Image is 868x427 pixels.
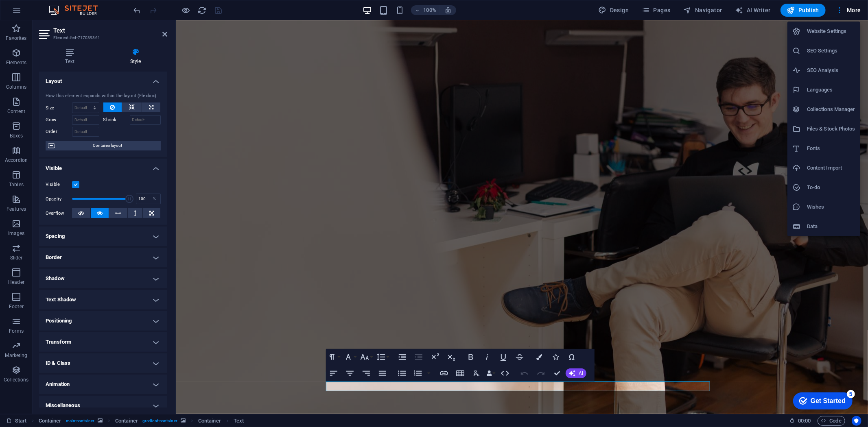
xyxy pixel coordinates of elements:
[807,105,855,114] h6: Collections Manager
[807,26,855,36] h6: Website Settings
[807,202,855,212] h6: Wishes
[807,85,855,95] h6: Languages
[807,183,855,192] h6: To-do
[807,46,855,56] h6: SEO Settings
[807,222,855,231] h6: Data
[24,9,59,16] div: Get Started
[7,4,66,21] div: Get Started 5 items remaining, 0% complete
[60,2,68,10] div: 5
[807,65,855,75] h6: SEO Analysis
[807,124,855,134] h6: Files & Stock Photos
[807,163,855,173] h6: Content Import
[807,144,855,153] h6: Fonts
